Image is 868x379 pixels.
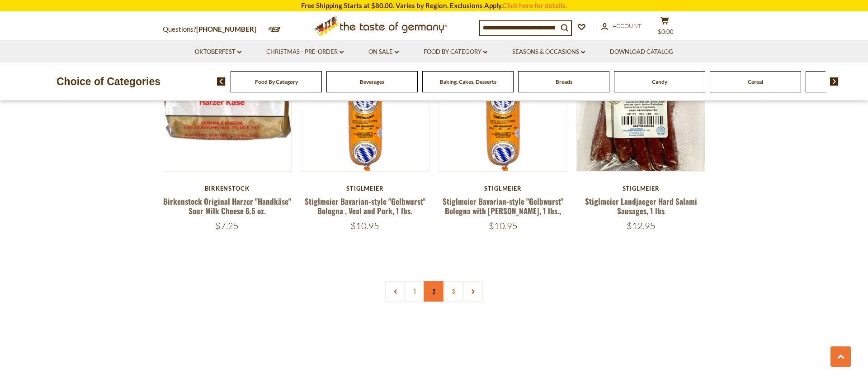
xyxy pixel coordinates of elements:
a: Baking, Cakes, Desserts [440,78,496,85]
img: previous arrow [217,77,226,86]
div: Stiglmeier [576,185,705,192]
span: $7.25 [215,220,239,231]
a: Seasons & Occasions [512,47,585,57]
a: Food By Category [255,78,298,85]
span: $10.95 [350,220,379,231]
span: $12.95 [627,220,656,231]
div: Stiglmeier [439,185,567,192]
a: On Sale [368,47,399,57]
a: Click here for details. [503,1,567,10]
img: Stiglmeier Bavarian-style "Gelbwurst" Bologna with Parsley, 1 lbs., [439,43,567,171]
a: Download Catalog [610,47,673,57]
img: Stiglmeier Landjaeger Hard Salami Sausages, 1 lbs [577,43,705,171]
img: Stiglmeier Bavarian-style "Gelbwurst" Bologna , Veal and Pork, 1 lbs. [301,43,429,171]
a: Candy [652,78,667,85]
img: Birkenstock Original Harzer "Handkäse" Sour Milk Cheese 6.5 oz. [163,43,291,171]
a: Birkenstock Original Harzer "Handkäse" Sour Milk Cheese 6.5 oz. [163,196,291,216]
a: Stiglmeier Landjaeger Hard Salami Sausages, 1 lbs [585,196,697,216]
a: Breads [556,78,572,85]
div: Birkenstock [163,185,292,192]
div: Stiglmeier [301,185,429,192]
img: next arrow [830,77,839,86]
a: Christmas - PRE-ORDER [266,47,344,57]
a: Food By Category [424,47,487,57]
button: $0.00 [651,16,678,39]
a: Oktoberfest [195,47,241,57]
a: 2 [424,281,444,302]
span: Account [613,22,642,29]
span: $0.00 [658,28,674,35]
a: Account [601,21,642,31]
a: Stiglmeier Bavarian-style "Gelbwurst" Bologna , Veal and Pork, 1 lbs. [305,196,425,216]
a: [PHONE_NUMBER] [196,25,256,33]
a: Beverages [360,78,384,85]
a: Cereal [748,78,763,85]
a: 3 [443,281,464,302]
a: 1 [405,281,425,302]
p: Questions? [163,24,263,35]
span: $10.95 [489,220,518,231]
a: Stiglmeier Bavarian-style "Gelbwurst" Bologna with [PERSON_NAME], 1 lbs., [443,196,563,216]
